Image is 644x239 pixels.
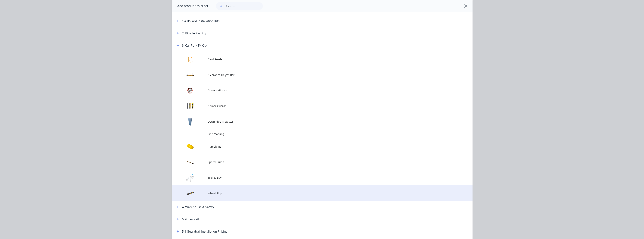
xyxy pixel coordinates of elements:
span: Clearance Height Bar [208,73,419,77]
span: Rumble Bar [208,145,419,149]
span: Line Marking [208,132,419,136]
span: Trolley Bay [208,176,419,180]
span: Down Pipe Protector [208,120,419,124]
div: 5.1 Guardrail Installation Pricing [182,229,228,234]
div: 2. Bicycle Parking [182,31,206,36]
span: Speed Hump [208,160,419,164]
span: Card Reader [208,57,419,61]
span: Convex Mirrors [208,88,419,92]
span: Corner Guards [208,104,419,108]
span: Wheel Stop [208,191,419,195]
div: 4. Warehouse & Safety [182,205,214,209]
div: 5. Guardrail [182,217,199,222]
input: Search... [226,2,263,10]
div: 1.4 Bollard Installation Kits [182,19,220,23]
div: 3. Car Park Fit Out [182,43,207,48]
